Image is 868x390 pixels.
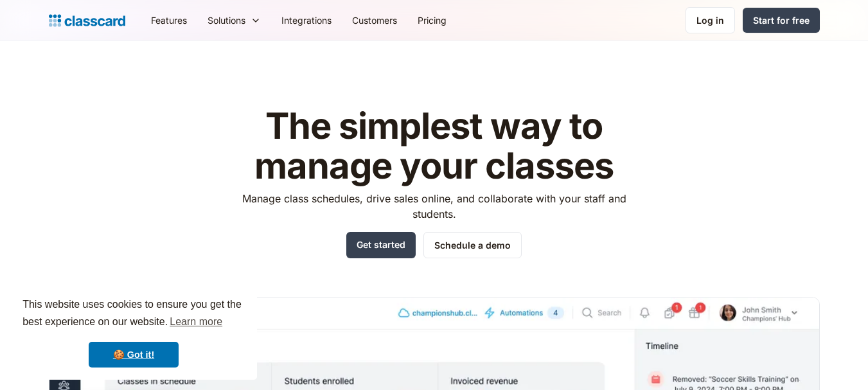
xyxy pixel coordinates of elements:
[407,6,457,35] a: Pricing
[753,13,810,27] div: Start for free
[141,6,197,35] a: Features
[89,342,179,368] a: dismiss cookie message
[22,297,245,332] span: This website uses cookies to ensure you get the best experience on our website.
[168,312,224,332] a: learn more about cookies
[423,232,522,258] a: Schedule a demo
[686,7,735,33] a: Log in
[743,8,820,33] a: Start for free
[271,6,342,35] a: Integrations
[230,107,638,186] h1: The simplest way to manage your classes
[49,12,125,30] a: home
[696,13,724,27] div: Log in
[10,285,257,380] div: cookieconsent
[197,6,271,35] div: Solutions
[342,6,407,35] a: Customers
[346,232,416,258] a: Get started
[230,191,638,222] p: Manage class schedules, drive sales online, and collaborate with your staff and students.
[208,13,245,27] div: Solutions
